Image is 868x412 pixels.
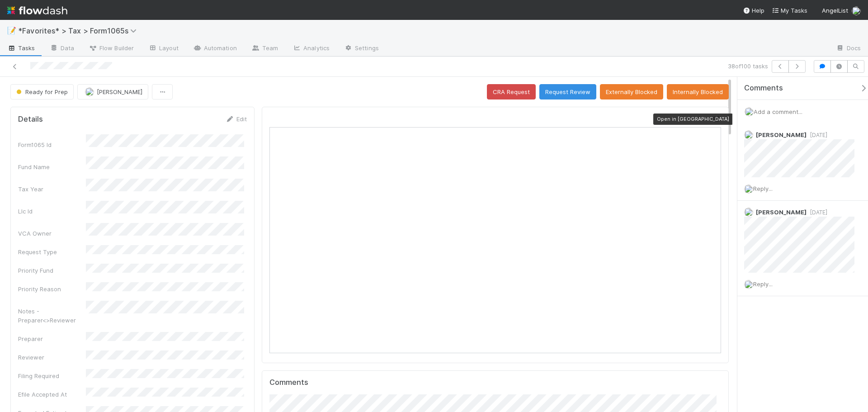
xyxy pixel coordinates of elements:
img: avatar_66854b90-094e-431f-b713-6ac88429a2b8.png [744,208,753,217]
span: Tasks [7,43,35,52]
div: Filing Required [18,371,86,380]
img: avatar_37569647-1c78-4889-accf-88c08d42a236.png [745,107,754,116]
span: Flow Builder [89,43,134,52]
span: Add a comment... [754,108,802,115]
div: Reviewer [18,353,86,362]
a: Analytics [285,42,337,56]
button: CRA Request [487,84,536,99]
div: Priority Fund [18,266,86,275]
span: 📝 [7,27,16,34]
div: Fund Name [18,162,86,171]
span: Comments [744,84,783,93]
div: VCA Owner [18,229,86,238]
span: My Tasks [772,7,807,14]
div: Tax Year [18,185,86,194]
img: avatar_37569647-1c78-4889-accf-88c08d42a236.png [744,280,753,289]
button: Ready for Prep [10,84,74,99]
a: Flow Builder [81,42,141,56]
div: Preparer [18,334,86,343]
div: Request Type [18,247,86,256]
div: Form1065 Id [18,140,86,149]
a: Team [244,42,285,56]
span: Reply... [753,185,773,192]
img: logo-inverted-e16ddd16eac7371096b0.svg [7,3,67,18]
a: Automation [186,42,244,56]
span: AngelList [822,7,848,14]
a: Data [42,42,81,56]
img: avatar_d45d11ee-0024-4901-936f-9df0a9cc3b4e.png [85,87,94,96]
span: [DATE] [807,132,827,138]
span: *Favorites* > Tax > Form1065s [18,26,141,35]
img: avatar_37569647-1c78-4889-accf-88c08d42a236.png [852,6,861,15]
span: Reply... [753,280,773,288]
span: [DATE] [807,209,827,216]
a: Settings [337,42,386,56]
div: Efile Accepted At [18,390,86,399]
div: Notes - Preparer<>Reviewer [18,307,86,325]
span: [PERSON_NAME] [756,208,807,216]
button: Request Review [539,84,596,99]
a: Docs [829,42,868,56]
h5: Comments [269,378,721,387]
span: [PERSON_NAME] [97,88,142,95]
button: Internally Blocked [667,84,729,99]
div: Help [743,6,764,15]
button: [PERSON_NAME] [77,84,148,99]
a: Edit [226,115,247,123]
a: My Tasks [772,6,807,15]
img: avatar_37569647-1c78-4889-accf-88c08d42a236.png [744,185,753,194]
span: [PERSON_NAME] [756,131,807,138]
img: avatar_66854b90-094e-431f-b713-6ac88429a2b8.png [744,130,753,139]
span: Ready for Prep [14,88,68,95]
h5: Details [18,115,43,124]
div: Priority Reason [18,284,86,294]
a: Layout [141,42,186,56]
button: Externally Blocked [600,84,663,99]
div: Llc Id [18,207,86,216]
span: 38 of 100 tasks [728,62,768,71]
